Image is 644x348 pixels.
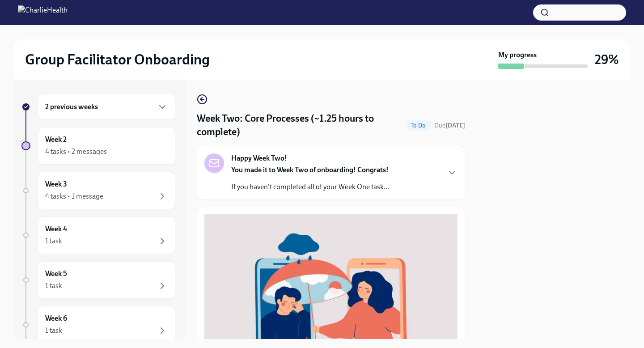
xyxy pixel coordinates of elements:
[45,147,107,157] div: 4 tasks • 2 messages
[45,135,67,144] h6: Week 2
[405,122,431,129] span: To Do
[21,306,175,344] a: Week 61 task
[18,5,68,20] img: CharlieHealth
[498,50,537,60] strong: My progress
[21,216,175,254] a: Week 41 task
[38,94,175,120] div: 2 previous weeks
[231,182,389,192] p: If you haven't completed all of your Week One task...
[21,172,175,209] a: Week 34 tasks • 1 message
[25,51,210,68] h2: Group Facilitator Onboarding
[434,121,465,130] span: September 22nd, 2025 10:00
[45,236,62,246] div: 1 task
[45,281,62,291] div: 1 task
[595,51,619,68] h3: 29%
[445,122,465,129] strong: [DATE]
[434,122,465,129] span: Due
[231,166,389,174] strong: You made it to Week Two of onboarding! Congrats!
[45,326,62,335] div: 1 task
[45,269,67,279] h6: Week 5
[21,127,175,165] a: Week 24 tasks • 2 messages
[45,224,67,234] h6: Week 4
[231,153,287,163] strong: Happy Week Two!
[21,261,175,299] a: Week 51 task
[45,179,67,189] h6: Week 3
[45,314,67,323] h6: Week 6
[45,191,103,201] div: 4 tasks • 1 message
[45,102,98,112] h6: 2 previous weeks
[197,112,402,139] h4: Week Two: Core Processes (~1.25 hours to complete)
